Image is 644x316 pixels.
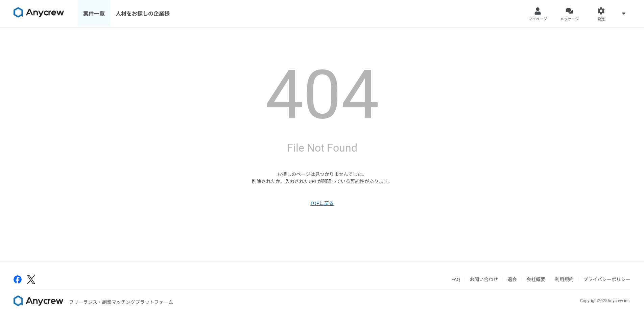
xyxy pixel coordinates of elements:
[14,275,22,284] img: facebook-2adfd474.png
[560,17,579,22] span: メッセージ
[507,277,517,282] a: 退会
[583,277,630,282] a: プライバシーポリシー
[69,299,173,306] p: フリーランス・副業マッチングプラットフォーム
[555,277,574,282] a: 利用規約
[27,275,35,284] img: x-391a3a86.png
[597,17,605,22] span: 設定
[265,61,379,129] h1: 404
[470,277,498,282] a: お問い合わせ
[14,295,64,306] img: 8DqYSo04kwAAAAASUVORK5CYII=
[528,17,547,22] span: マイページ
[252,171,392,185] p: お探しのページは見つかりませんでした。 削除されたか、入力されたURLが間違っている可能性があります。
[14,7,64,18] img: 8DqYSo04kwAAAAASUVORK5CYII=
[310,200,334,207] a: TOPに戻る
[287,140,357,156] h2: File Not Found
[580,298,630,304] p: Copyright 2025 Anycrew inc.
[451,277,460,282] a: FAQ
[526,277,545,282] a: 会社概要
